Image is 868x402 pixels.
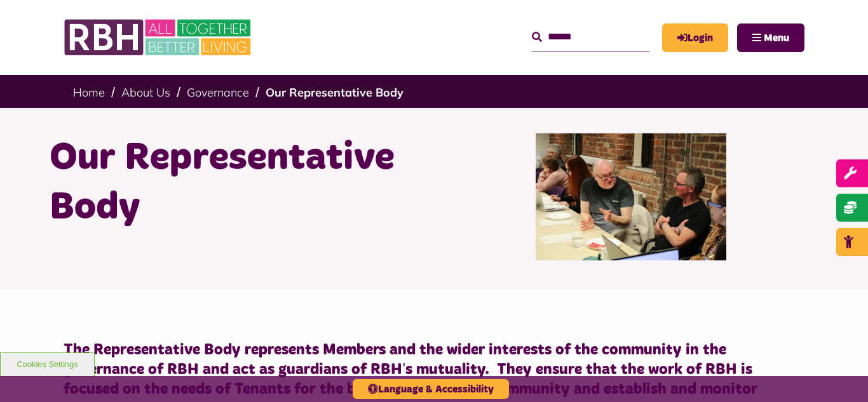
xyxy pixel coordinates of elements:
img: Rep Body [536,133,726,260]
a: Governance [187,85,249,100]
button: Navigation [737,23,804,52]
a: About Us [121,85,170,100]
iframe: Netcall Web Assistant for live chat [811,345,868,402]
img: RBH [64,13,254,62]
a: Home [73,85,105,100]
button: Language & Accessibility [353,379,509,399]
span: Menu [764,33,789,43]
input: Search [532,23,649,51]
a: Our Representative Body [266,85,403,100]
h1: Our Representative Body [50,133,424,232]
a: MyRBH [662,23,728,52]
